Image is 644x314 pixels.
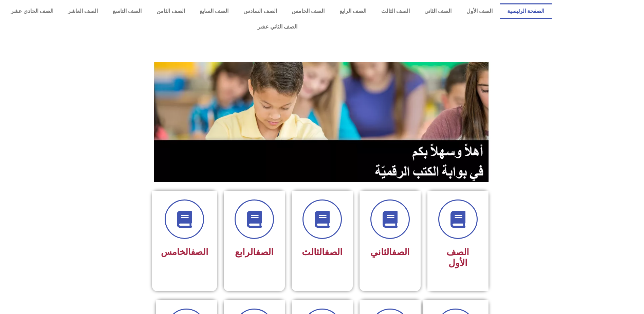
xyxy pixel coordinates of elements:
a: الصف [191,247,208,257]
a: الصف الثامن [149,3,192,19]
a: الصف الثالث [374,3,417,19]
a: الصف التاسع [105,3,149,19]
span: الصف الأول [446,247,469,268]
a: الصفحة الرئيسية [500,3,552,19]
a: الصف الحادي عشر [3,3,61,19]
a: الصف الأول [459,3,500,19]
a: الصف [392,247,410,258]
a: الصف [325,247,343,258]
a: الصف السابع [192,3,236,19]
a: الصف الخامس [284,3,332,19]
a: الصف السادس [236,3,284,19]
a: الصف [256,247,274,258]
a: الصف الثاني [417,3,459,19]
span: الخامس [161,247,208,257]
span: الثاني [370,247,410,258]
a: الصف العاشر [61,3,106,19]
a: الصف الثاني عشر [3,19,552,35]
a: الصف الرابع [332,3,374,19]
span: الرابع [235,247,274,258]
span: الثالث [302,247,343,258]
